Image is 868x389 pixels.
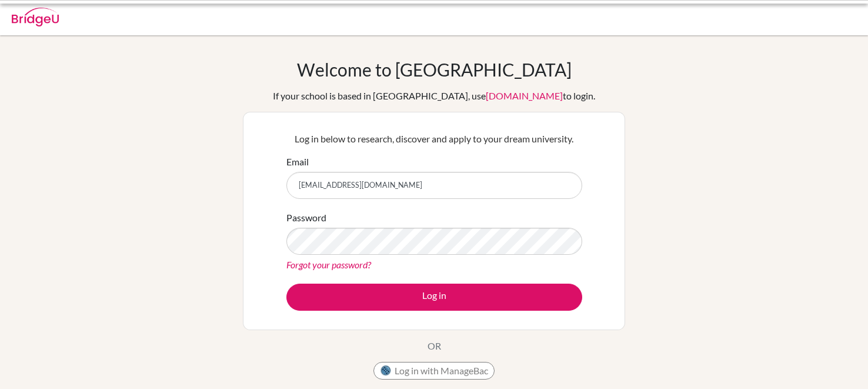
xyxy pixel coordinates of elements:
[286,211,326,225] label: Password
[286,155,309,169] label: Email
[297,59,572,80] h1: Welcome to [GEOGRAPHIC_DATA]
[373,362,495,380] button: Log in with ManageBac
[12,8,59,26] img: Bridge-U
[286,259,371,270] a: Forgot your password?
[486,90,563,101] a: [DOMAIN_NAME]
[273,89,595,103] div: If your school is based in [GEOGRAPHIC_DATA], use to login.
[286,132,582,146] p: Log in below to research, discover and apply to your dream university.
[428,339,441,353] p: OR
[286,284,582,311] button: Log in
